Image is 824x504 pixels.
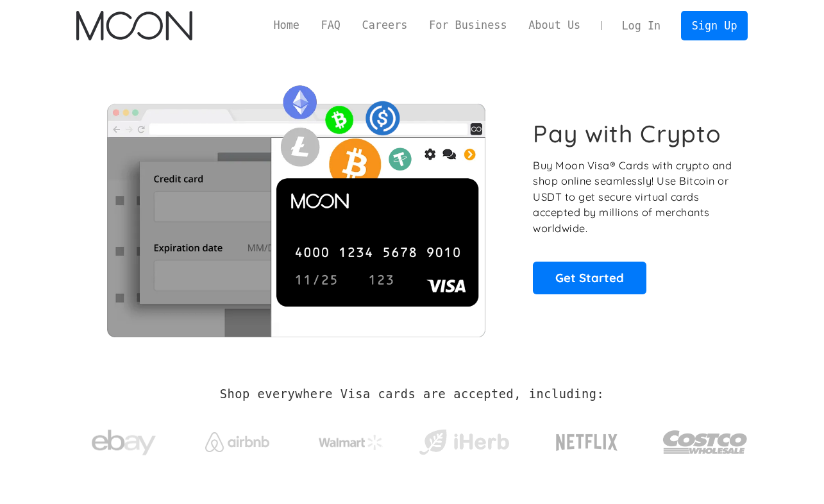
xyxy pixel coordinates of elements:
a: Careers [351,17,418,33]
img: iHerb [416,426,512,459]
img: Costco [662,418,748,466]
img: Airbnb [205,432,269,452]
a: For Business [418,17,517,33]
a: iHerb [416,413,512,466]
p: Buy Moon Visa® Cards with crypto and shop online seamlessly! Use Bitcoin or USDT to get secure vi... [533,158,734,237]
a: Netflix [530,414,644,465]
a: home [76,11,192,40]
a: Airbnb [189,419,285,458]
a: About Us [517,17,591,33]
h2: Shop everywhere Visa cards are accepted, including: [220,387,604,401]
img: Walmart [319,435,383,450]
a: Home [263,17,310,33]
a: Get Started [533,262,646,294]
a: Costco [662,405,748,473]
img: Netflix [555,426,619,458]
img: Moon Logo [76,11,192,40]
h1: Pay with Crypto [533,119,721,148]
a: Sign Up [681,11,748,40]
a: Walmart [303,422,398,457]
a: FAQ [310,17,351,33]
a: ebay [76,410,172,469]
a: Log In [611,12,671,40]
img: ebay [92,423,156,463]
img: Moon Cards let you spend your crypto anywhere Visa is accepted. [76,76,516,337]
